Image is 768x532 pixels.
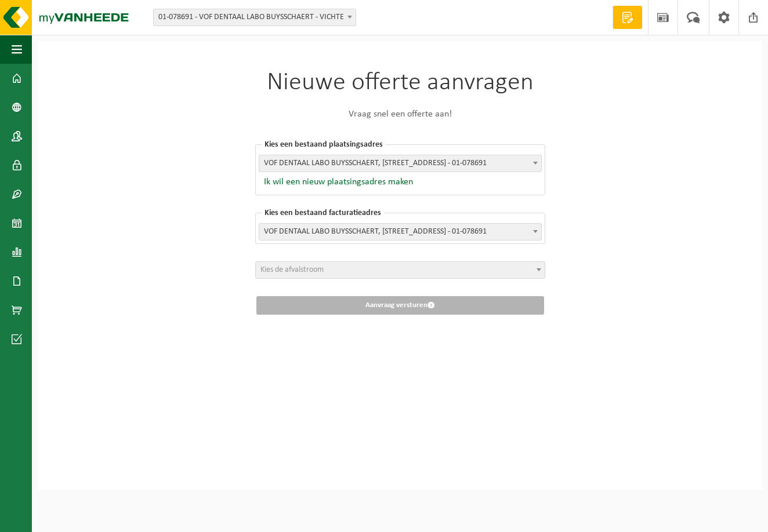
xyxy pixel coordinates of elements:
[262,209,384,217] span: Kies een bestaand facturatieadres
[255,107,545,121] p: Vraag snel een offerte aan!
[153,9,356,26] span: 01-078691 - VOF DENTAAL LABO BUYSSCHAERT - VICHTE
[259,155,542,172] span: VOF DENTAAL LABO BUYSSCHAERT, BEUKENHOFSTRAAT 72, VICHTE - 01-078691
[255,70,545,96] h1: Nieuwe offerte aanvragen
[260,265,324,274] span: Kies de afvalstroom
[259,155,541,172] span: VOF DENTAAL LABO BUYSSCHAERT, BEUKENHOFSTRAAT 72, VICHTE - 01-078691
[154,9,356,25] span: 01-078691 - VOF DENTAAL LABO BUYSSCHAERT - VICHTE
[256,296,544,315] button: Aanvraag versturen
[259,176,413,188] button: Ik wil een nieuw plaatsingsadres maken
[259,224,541,240] span: VOF DENTAAL LABO BUYSSCHAERT, BEUKENHOFSTRAAT 72, VICHTE, 0811.777.360 - 01-078691
[262,140,386,149] span: Kies een bestaand plaatsingsadres
[259,223,542,241] span: VOF DENTAAL LABO BUYSSCHAERT, BEUKENHOFSTRAAT 72, VICHTE, 0811.777.360 - 01-078691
